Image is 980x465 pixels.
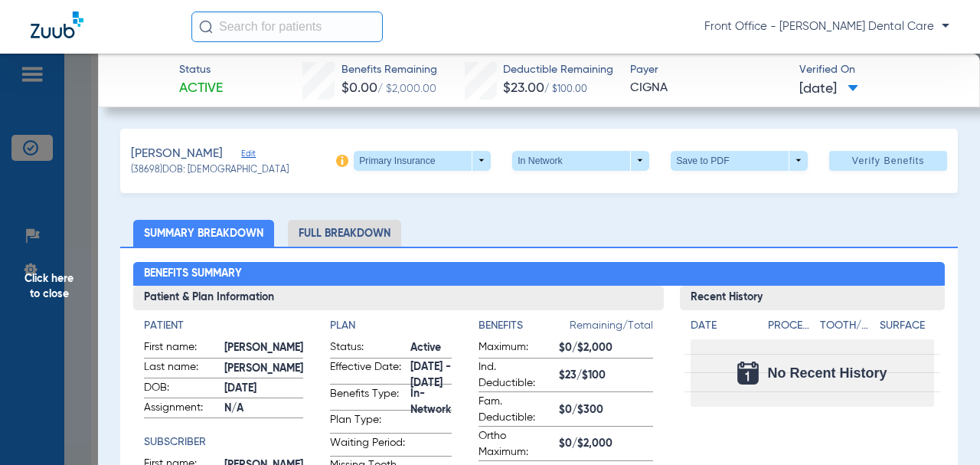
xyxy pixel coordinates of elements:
img: Zuub Logo [31,11,83,38]
span: Front Office - [PERSON_NAME] Dental Care [704,19,949,34]
span: [PERSON_NAME] [224,340,303,356]
span: Verified On [799,62,955,78]
span: No Recent History [768,365,887,381]
span: Deductible Remaining [503,62,613,78]
app-breakdown-title: Tooth/Quad [820,318,874,339]
span: / $2,000.00 [377,84,436,94]
span: [DATE] - [DATE] [410,368,451,384]
h3: Recent History [680,286,945,310]
span: Active [410,340,451,356]
span: $0/$2,000 [559,436,653,452]
app-breakdown-title: Benefits [479,318,570,339]
span: [DATE] [799,80,858,99]
h4: Subscriber [144,434,303,450]
span: CIGNA [630,79,786,98]
h4: Surface [880,318,934,334]
span: Active [179,79,223,98]
h3: Patient & Plan Information [133,286,663,310]
span: Maximum: [479,339,554,358]
span: DOB: [144,380,219,398]
span: $0/$2,000 [559,340,653,356]
span: [DATE] [224,381,303,397]
button: Save to PDF [671,151,808,171]
img: Search Icon [199,20,213,34]
span: Status: [330,339,405,358]
span: Effective Date: [330,359,405,384]
h2: Benefits Summary [133,262,944,287]
button: Primary Insurance [354,151,491,171]
span: Verify Benefits [852,155,925,167]
span: Waiting Period: [330,435,405,456]
span: $0.00 [341,81,377,95]
img: info-icon [336,155,348,167]
h4: Procedure [768,318,815,334]
span: [PERSON_NAME] [131,145,223,164]
span: [PERSON_NAME] [224,361,303,377]
img: Calendar [737,362,759,385]
span: In-Network [410,394,451,410]
li: Full Breakdown [288,220,401,247]
span: $23.00 [503,81,544,95]
span: Payer [630,62,786,78]
span: Benefits Type: [330,386,405,411]
app-breakdown-title: Surface [880,318,934,339]
span: $0/$300 [559,402,653,418]
span: Last name: [144,359,219,378]
span: Edit [241,149,255,163]
span: Remaining/Total [570,318,653,339]
h4: Plan [330,318,451,334]
span: $23/$100 [559,368,653,384]
h4: Tooth/Quad [820,318,874,334]
span: Ortho Maximum: [479,428,554,460]
iframe: Chat Widget [903,391,980,465]
span: Ind. Deductible: [479,359,554,391]
h4: Patient [144,318,303,334]
app-breakdown-title: Date [691,318,755,339]
span: First name: [144,339,219,358]
h4: Date [691,318,755,334]
span: Plan Type: [330,412,405,433]
span: Assignment: [144,400,219,418]
span: Status [179,62,223,78]
span: (38698) DOB: [DEMOGRAPHIC_DATA] [131,164,289,178]
span: / $100.00 [544,85,587,94]
button: In Network [512,151,649,171]
input: Search for patients [191,11,383,42]
span: Fam. Deductible: [479,394,554,426]
span: Benefits Remaining [341,62,437,78]
span: N/A [224,401,303,417]
li: Summary Breakdown [133,220,274,247]
app-breakdown-title: Procedure [768,318,815,339]
h4: Benefits [479,318,570,334]
button: Verify Benefits [829,151,947,171]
